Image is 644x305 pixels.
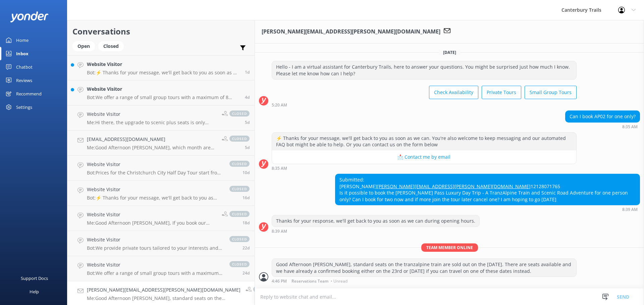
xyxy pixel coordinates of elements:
h4: Website Visitor [87,85,240,93]
div: Aug 19 2025 08:39am (UTC +12:00) Pacific/Auckland [335,207,640,212]
p: Me: Good Afternoon [PERSON_NAME], If you book our Private [GEOGRAPHIC_DATA] Full day tour we coul... [87,220,217,226]
div: Support Docs [21,272,48,285]
a: Website VisitorMe:Good Afternoon [PERSON_NAME], If you book our Private [GEOGRAPHIC_DATA] Full da... [67,206,255,231]
div: Good Afternoon [PERSON_NAME], standard seats on the tranzalpine train are sold out on the [DATE].... [272,259,576,277]
a: [EMAIL_ADDRESS][DOMAIN_NAME]Me:Good Afternoon [PERSON_NAME], which month are you referring to whe... [67,131,255,156]
button: Small Group Tours [525,86,577,99]
strong: 5:20 AM [272,103,287,107]
strong: 8:35 AM [622,125,638,129]
h2: Conversations [72,25,250,38]
button: Private Tours [482,86,521,99]
strong: 8:39 AM [622,208,638,212]
div: Chatbot [16,60,33,74]
h4: Website Visitor [87,236,223,243]
span: Team member online [421,243,478,252]
p: Bot: We provide private tours tailored to your interests and schedule. Whether you're looking for... [87,245,223,251]
div: Aug 19 2025 08:39am (UTC +12:00) Pacific/Auckland [272,229,480,233]
a: Website VisitorBot:⚡ Thanks for your message, we'll get back to you as soon as we can. You're als... [67,181,255,206]
span: Sep 05 2025 10:31pm (UTC +12:00) Pacific/Auckland [243,170,250,175]
span: closed [229,110,250,117]
a: Website VisitorMe:Hi there, the upgrade to scenic plus seats is only possible when the tour has b... [67,105,255,131]
h3: [PERSON_NAME][EMAIL_ADDRESS][PERSON_NAME][DOMAIN_NAME] [262,27,440,36]
p: Bot: ⚡ Thanks for your message, we'll get back to you as soon as we can. You're also welcome to k... [87,195,223,201]
p: Bot: We offer a range of small group tours with a maximum of 8 guests, highlighting the best of t... [87,270,223,276]
span: Sep 15 2025 03:29am (UTC +12:00) Pacific/Auckland [245,69,250,75]
a: Website VisitorBot:We offer a range of small group tours with a maximum of 8 guests, highlighting... [67,80,255,105]
h4: Website Visitor [87,186,223,193]
span: closed [253,286,273,292]
span: • Unread [331,279,347,283]
a: Website VisitorBot:We provide private tours tailored to your interests and schedule. Whether you'... [67,231,255,256]
span: closed [229,161,250,167]
div: Aug 19 2025 05:20am (UTC +12:00) Pacific/Auckland [272,102,577,107]
div: Closed [98,41,124,51]
p: Me: Good Afternoon [PERSON_NAME], which month are you referring to when you mention the 6th and 1... [87,145,217,151]
div: ⚡ Thanks for your message, we'll get back to you as soon as we can. You're also welcome to keep m... [272,133,576,150]
strong: 4:46 PM [272,279,287,283]
a: Website VisitorBot:⚡ Thanks for your message, we'll get back to you as soon as we can. You're als... [67,55,255,80]
span: Sep 10 2025 02:55pm (UTC +12:00) Pacific/Auckland [245,120,250,125]
a: Website VisitorBot:Prices for the Christchurch City Half Day Tour start from NZD $455 for adults ... [67,156,255,181]
span: closed [229,186,250,192]
h4: Website Visitor [87,110,217,118]
button: Check Availability [429,86,478,99]
span: Sep 12 2025 02:24am (UTC +12:00) Pacific/Auckland [245,94,250,100]
h4: Website Visitor [87,261,223,269]
div: Open [72,41,95,51]
p: Me: Hi there, the upgrade to scenic plus seats is only possible when the tour has been booked pri... [87,120,217,126]
div: 2025-08-19T04:50:22.946 [259,287,640,298]
div: Aug 19 2025 08:35am (UTC +12:00) Pacific/Auckland [565,124,640,129]
h4: Website Visitor [87,61,240,68]
div: Aug 19 2025 04:46pm (UTC +12:00) Pacific/Auckland [272,279,577,283]
div: Submitted: [PERSON_NAME] 12128071765 Is it possible to book the [PERSON_NAME] Pass Luxury Day Tri... [335,174,640,205]
span: Aug 29 2025 02:11pm (UTC +12:00) Pacific/Auckland [243,220,250,226]
div: Settings [16,100,32,114]
div: Email sent to customer [272,287,640,298]
div: Inbox [16,47,29,60]
p: Bot: Prices for the Christchurch City Half Day Tour start from NZD $455 for adults and $227.50 fo... [87,170,223,176]
span: closed [229,211,250,217]
p: Me: Good Afternoon [PERSON_NAME], standard seats on the tranzalpine train are sold out on the [DA... [87,295,240,301]
div: Recommend [16,87,42,100]
span: Aug 31 2025 01:58am (UTC +12:00) Pacific/Auckland [243,195,250,201]
span: closed [229,261,250,267]
span: Reservations Team [291,279,328,283]
span: Aug 24 2025 03:00pm (UTC +12:00) Pacific/Auckland [243,245,250,251]
h4: [PERSON_NAME][EMAIL_ADDRESS][PERSON_NAME][DOMAIN_NAME] [87,286,240,294]
div: Hello - I am a virtual assistant for Canterbury Trails, here to answer your questions. You might ... [272,61,576,79]
div: Thanks for your response, we'll get back to you as soon as we can during opening hours. [272,215,479,227]
span: [DATE] [439,50,460,55]
span: Sep 10 2025 02:53pm (UTC +12:00) Pacific/Auckland [245,145,250,150]
h4: [EMAIL_ADDRESS][DOMAIN_NAME] [87,136,217,143]
div: Home [16,33,29,47]
strong: 8:39 AM [272,229,287,233]
span: closed [229,136,250,142]
div: Reviews [16,74,32,87]
a: Closed [98,42,127,50]
img: yonder-white-logo.png [10,11,49,22]
h4: Website Visitor [87,211,217,218]
strong: 8:35 AM [272,166,287,170]
a: Website VisitorBot:We offer a range of small group tours with a maximum of 8 guests, highlighting... [67,256,255,281]
h4: Website Visitor [87,161,223,168]
p: Bot: ⚡ Thanks for your message, we'll get back to you as soon as we can. You're also welcome to k... [87,70,240,76]
div: Can I book AP02 for one only? [566,111,640,122]
div: Help [30,285,39,298]
a: Open [72,42,98,50]
p: Bot: We offer a range of small group tours with a maximum of 8 guests, highlighting the best of t... [87,94,240,100]
div: Aug 19 2025 08:35am (UTC +12:00) Pacific/Auckland [272,166,577,170]
span: Aug 22 2025 11:03pm (UTC +12:00) Pacific/Auckland [243,270,250,276]
a: [PERSON_NAME][EMAIL_ADDRESS][PERSON_NAME][DOMAIN_NAME] [377,183,531,189]
button: 📩 Contact me by email [272,150,576,164]
span: closed [229,236,250,242]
